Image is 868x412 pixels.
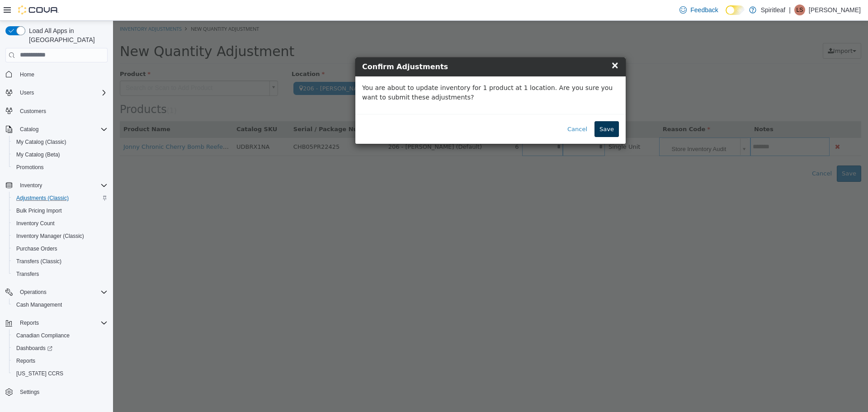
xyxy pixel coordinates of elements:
span: Settings [16,386,108,398]
span: Canadian Compliance [16,332,70,339]
span: Home [16,69,108,80]
button: My Catalog (Beta) [9,148,111,161]
span: Inventory Manager (Classic) [13,231,108,242]
span: Operations [20,289,47,296]
a: Dashboards [13,343,56,354]
span: Operations [16,287,108,298]
button: Purchase Orders [9,242,111,255]
button: Users [2,86,111,99]
button: My Catalog (Classic) [9,136,111,148]
span: Catalog [16,124,108,135]
a: Customers [16,106,50,117]
a: Reports [13,355,39,366]
span: Feedback [690,5,718,14]
p: | [789,5,791,15]
button: Transfers (Classic) [9,255,111,268]
span: Inventory Count [13,218,108,229]
span: Adjustments (Classic) [13,193,108,204]
span: Catalog [20,126,38,133]
span: Transfers [16,270,39,278]
span: Inventory Manager (Classic) [16,232,84,240]
button: Operations [16,287,50,298]
span: Reports [13,355,108,366]
span: × [498,39,506,50]
span: Customers [16,105,108,117]
span: Settings [20,388,39,396]
button: Inventory [2,179,111,192]
span: Promotions [13,162,108,173]
a: Home [16,69,38,80]
button: Inventory Manager (Classic) [9,230,111,242]
button: Reports [2,317,111,329]
img: Cova [18,5,59,14]
a: Settings [16,387,43,398]
a: Feedback [676,1,722,19]
span: Purchase Orders [13,243,108,254]
button: Catalog [16,124,42,135]
button: Operations [2,286,111,298]
span: My Catalog (Classic) [16,138,66,146]
span: Cash Management [13,299,108,310]
button: Save [481,100,506,117]
button: Reports [16,317,42,328]
a: Cash Management [13,299,66,310]
span: Users [20,89,34,96]
span: LS [797,5,803,15]
input: Dark Mode [726,5,745,15]
span: Users [16,87,108,98]
span: Bulk Pricing Import [13,205,108,216]
a: Canadian Compliance [13,330,73,341]
button: [US_STATE] CCRS [9,367,111,380]
button: Reports [9,355,111,367]
a: Transfers [13,269,42,279]
button: Catalog [2,123,111,136]
span: Bulk Pricing Import [16,207,62,214]
span: Washington CCRS [13,368,108,379]
span: [US_STATE] CCRS [16,370,63,377]
span: Canadian Compliance [13,330,108,341]
p: Spiritleaf [761,5,785,15]
a: Purchase Orders [13,243,61,254]
p: [PERSON_NAME] [809,5,861,15]
a: Bulk Pricing Import [13,205,66,216]
span: Inventory Count [16,220,55,227]
button: Promotions [9,161,111,174]
span: Customers [20,108,46,115]
a: My Catalog (Beta) [13,149,64,160]
span: My Catalog (Classic) [13,137,108,147]
span: Transfers [13,269,108,279]
span: Inventory [20,182,42,189]
button: Cancel [449,100,479,117]
span: Reports [16,357,35,365]
button: Bulk Pricing Import [9,204,111,217]
a: Dashboards [9,342,111,355]
div: Lorrie S [794,5,805,15]
span: Cash Management [16,301,62,308]
button: Transfers [9,268,111,280]
span: Dashboards [16,345,52,352]
span: My Catalog (Beta) [16,151,60,158]
button: Customers [2,104,111,118]
span: Home [20,71,34,78]
span: Inventory [16,180,108,191]
span: Reports [16,317,108,328]
a: [US_STATE] CCRS [13,368,67,379]
span: Reports [20,319,39,327]
a: Transfers (Classic) [13,256,65,267]
a: Promotions [13,162,47,173]
span: Dashboards [13,343,108,354]
button: Home [2,68,111,81]
span: Transfers (Classic) [13,256,108,267]
button: Inventory Count [9,217,111,230]
h4: Confirm Adjustments [249,41,506,52]
a: Inventory Count [13,218,58,229]
span: My Catalog (Beta) [13,149,108,160]
p: You are about to update inventory for 1 product at 1 location. Are you sure you want to submit th... [249,62,506,81]
button: Inventory [16,180,46,191]
button: Canadian Compliance [9,329,111,342]
span: Load All Apps in [GEOGRAPHIC_DATA] [25,26,108,44]
span: Promotions [16,164,44,171]
span: Adjustments (Classic) [16,194,69,202]
button: Settings [2,385,111,398]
